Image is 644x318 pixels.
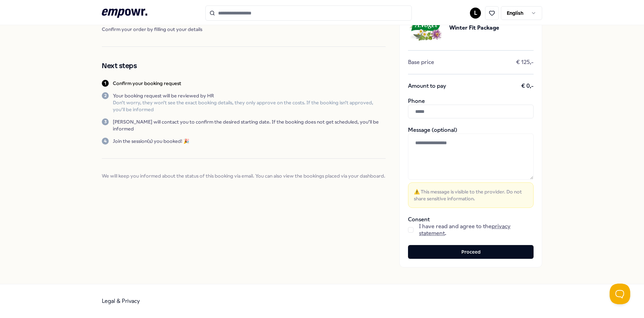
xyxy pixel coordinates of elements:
div: Consent [408,216,534,237]
span: Base price [408,59,434,66]
div: 4 [102,138,109,145]
span: Amount to pay [408,83,446,89]
input: Search for products, categories or subcategories [205,6,412,21]
span: ⚠️ This message is visible to the provider. Do not share sensitive information. [414,188,528,202]
p: Join the session(s) you booked! 🎉 [113,138,189,145]
div: 2 [102,92,109,99]
button: L [470,8,481,19]
span: € 125,- [516,59,534,66]
a: Legal & Privacy [102,298,140,304]
div: 1 [102,80,109,87]
button: Proceed [408,245,534,259]
h2: Next steps [102,61,386,72]
span: € 0,- [521,83,534,89]
div: Phone [408,98,534,118]
iframe: Help Scout Beacon - Open [610,284,630,304]
span: We will keep you informed about the status of this booking via email. You can also view the booki... [102,172,386,179]
div: Message (optional) [408,127,534,208]
div: 3 [102,118,109,125]
span: Winter Fit Package [449,23,523,32]
p: Your booking request will be reviewed by HR [113,92,386,99]
p: Confirm your booking request [113,80,181,87]
a: privacy statement [419,223,511,236]
p: Don’t worry, they won’t see the exact booking details, they only approve on the costs. If the boo... [113,99,386,113]
p: [PERSON_NAME] will contact you to confirm the desired starting date. If the booking does not get ... [113,118,386,132]
span: Confirm your order by filling out your details [102,26,386,33]
span: I have read and agree to the . [419,223,534,237]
